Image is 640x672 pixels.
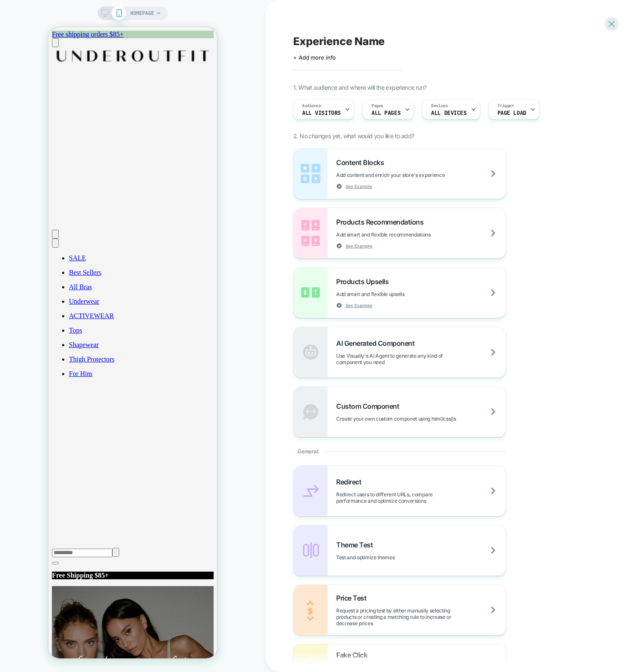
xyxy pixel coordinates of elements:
span: Fake Click [336,651,371,659]
span: Audience [302,103,321,109]
span: See Example [346,302,372,308]
span: Add smart and flexible recommendations [336,231,473,238]
span: See Example [346,243,372,249]
a: Best Sellers [20,242,165,249]
span: Use Visually's AI Agent to generate any kind of component you need [336,353,506,365]
span: Devices [431,103,448,109]
span: Experience Name [293,35,385,48]
button: Open search [3,202,10,211]
a: ACTIVEWEAR [20,285,165,293]
span: Request a pricing test by either manually selecting products or creating a matching rule to incre... [336,607,506,626]
button: Open menu [3,11,10,20]
span: Add smart and flexible upsells [336,291,447,297]
span: 1. What audience and where will the experience run? [293,84,426,91]
button: Clear search [64,521,71,530]
div: 1 / 1 [3,3,172,11]
span: Pages [371,103,383,109]
a: Shapewear [20,314,165,322]
span: ALL DEVICES [431,110,466,116]
a: All Bras [20,256,165,264]
span: Trigger [497,103,514,109]
a: Underwear [20,271,165,278]
a: Tops [20,299,165,307]
img: Logo [3,20,165,37]
span: Custom Component [336,402,403,410]
strong: Free Shipping $85+ [3,544,60,552]
span: + Add more info [293,54,336,61]
span: Redirect [336,478,366,486]
span: AI Generated Component [336,339,419,347]
span: Products Recommendations [336,218,428,226]
a: For Him [20,343,165,350]
span: All Visitors [302,110,341,116]
span: HOMEPAGE [130,6,154,20]
span: Theme Test [336,541,377,549]
button: Close Search [3,535,10,537]
input: Search here [3,521,64,530]
a: SALE [20,227,165,235]
span: Redirect users to different URLs, compare performance and optimize conversions [336,491,506,504]
span: Add content and enrich your store's experience [336,172,487,178]
span: Products Upsells [336,277,393,286]
a: Thigh Protectors [20,328,165,336]
span: 2. No changes yet, what would you like to add? [293,132,414,140]
span: Page Load [497,110,526,116]
span: ALL PAGES [371,110,400,116]
span: Test and optimize themes [336,554,437,561]
a: Free shipping orders $85+ [3,3,75,11]
span: Content Blocks [336,158,388,167]
div: General [293,437,506,465]
button: Open cart [3,211,10,220]
a: Go to homepage [3,31,165,39]
span: Price Test [336,594,371,602]
a: Go to account page [3,195,165,202]
span: See Example [346,183,372,189]
span: Create your own custom componet using html/css/js [336,416,498,422]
